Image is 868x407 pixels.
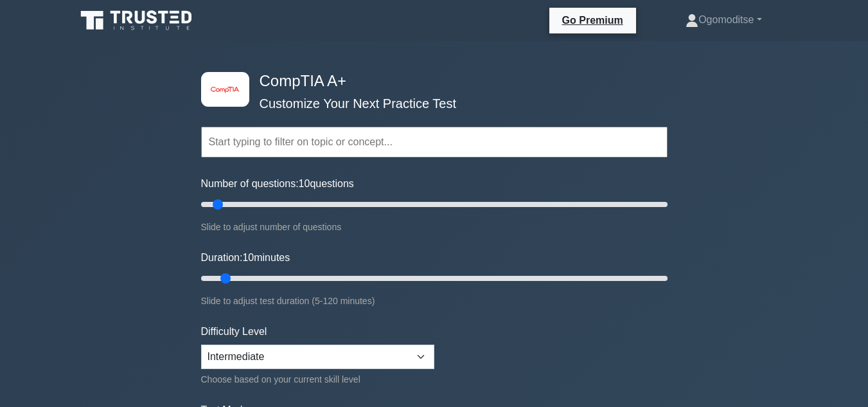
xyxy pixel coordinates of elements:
input: Start typing to filter on topic or concept... [201,127,668,158]
label: Number of questions: questions [201,176,354,192]
span: 10 [242,252,254,263]
label: Difficulty Level [201,324,267,339]
div: Slide to adjust number of questions [201,219,668,235]
div: Slide to adjust test duration (5-120 minutes) [201,293,668,309]
label: Duration: minutes [201,250,290,266]
a: Ogomoditse [655,7,792,33]
a: Go Premium [554,12,631,28]
span: 10 [299,178,310,189]
h4: CompTIA A+ [254,72,605,91]
div: Choose based on your current skill level [201,372,434,387]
